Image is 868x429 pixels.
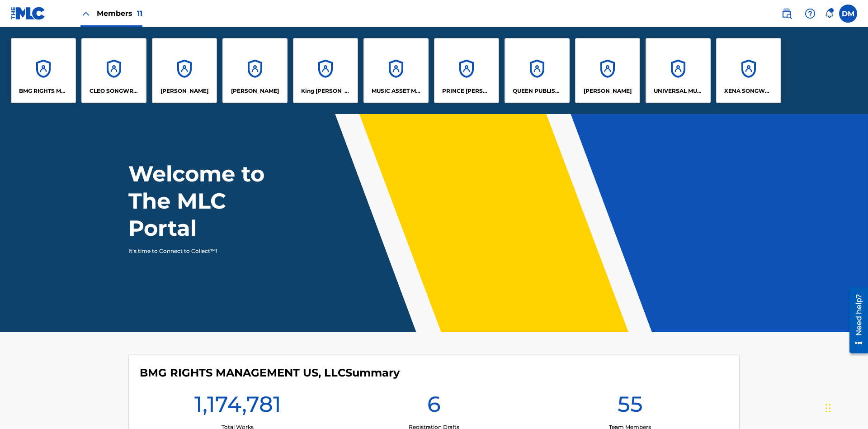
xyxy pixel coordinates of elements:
h1: 1,174,781 [194,391,281,423]
img: Close [80,8,91,19]
h1: 55 [618,391,643,423]
p: BMG RIGHTS MANAGEMENT US, LLC [19,87,68,95]
img: search [781,8,792,19]
a: AccountsMUSIC ASSET MANAGEMENT (MAM) [363,38,429,103]
p: UNIVERSAL MUSIC PUB GROUP [654,87,703,95]
p: QUEEN PUBLISHA [513,87,562,95]
a: AccountsKing [PERSON_NAME] [293,38,358,103]
a: AccountsCLEO SONGWRITER [81,38,146,103]
p: CLEO SONGWRITER [90,87,139,95]
p: RONALD MCTESTERSON [584,87,632,95]
p: PRINCE MCTESTERSON [442,87,491,95]
iframe: Chat Widget [823,386,868,429]
div: Notifications [825,9,834,18]
a: AccountsPRINCE [PERSON_NAME] [434,38,499,103]
a: Public Search [778,5,796,23]
p: MUSIC ASSET MANAGEMENT (MAM) [372,87,421,95]
div: User Menu [839,5,857,23]
p: EYAMA MCSINGER [231,87,279,95]
a: AccountsBMG RIGHTS MANAGEMENT US, LLC [11,38,76,103]
span: Members [97,8,142,19]
a: Accounts[PERSON_NAME] [222,38,288,103]
iframe: Resource Center [843,284,868,358]
img: MLC Logo [11,7,46,20]
a: AccountsUNIVERSAL MUSIC PUB GROUP [646,38,711,103]
h4: BMG RIGHTS MANAGEMENT US, LLC [140,366,400,380]
div: Drag [826,395,831,422]
p: King McTesterson [301,87,350,95]
span: 11 [137,9,142,18]
a: AccountsQUEEN PUBLISHA [505,38,570,103]
p: XENA SONGWRITER [724,87,774,95]
a: AccountsXENA SONGWRITER [716,38,781,103]
a: Accounts[PERSON_NAME] [575,38,640,103]
img: help [805,8,816,19]
div: Help [801,5,819,23]
h1: 6 [427,391,441,423]
h1: Welcome to The MLC Portal [128,160,297,242]
p: It's time to Connect to Collect™! [128,247,285,255]
a: Accounts[PERSON_NAME] [152,38,217,103]
p: ELVIS COSTELLO [160,87,208,95]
